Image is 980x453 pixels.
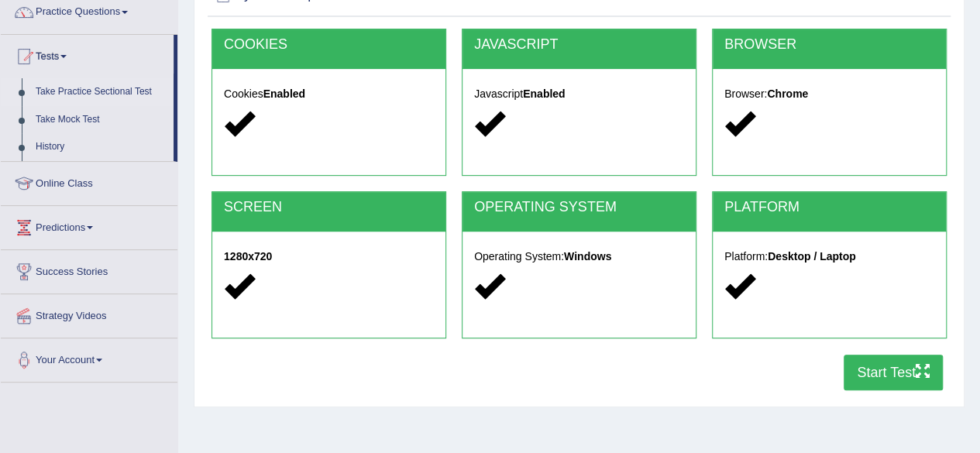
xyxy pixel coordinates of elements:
a: Take Practice Sectional Test [29,78,174,106]
h5: Platform: [724,251,934,263]
a: Your Account [1,338,177,377]
strong: 1280x720 [224,250,272,263]
h5: Javascript [474,88,684,100]
h2: BROWSER [724,37,934,53]
strong: Desktop / Laptop [768,250,856,263]
a: History [29,133,174,161]
strong: Enabled [263,88,305,100]
a: Predictions [1,206,177,245]
h2: SCREEN [224,200,434,215]
a: Tests [1,35,174,74]
h5: Browser: [724,88,934,100]
h2: COOKIES [224,37,434,53]
strong: Chrome [767,88,808,100]
h5: Cookies [224,88,434,100]
a: Online Class [1,162,177,201]
button: Start Test [844,355,943,390]
strong: Windows [564,250,611,263]
h5: Operating System: [474,251,684,263]
a: Strategy Videos [1,294,177,333]
a: Success Stories [1,250,177,289]
a: Take Mock Test [29,106,174,134]
strong: Enabled [523,88,565,100]
h2: JAVASCRIPT [474,37,684,53]
h2: OPERATING SYSTEM [474,200,684,215]
h2: PLATFORM [724,200,934,215]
